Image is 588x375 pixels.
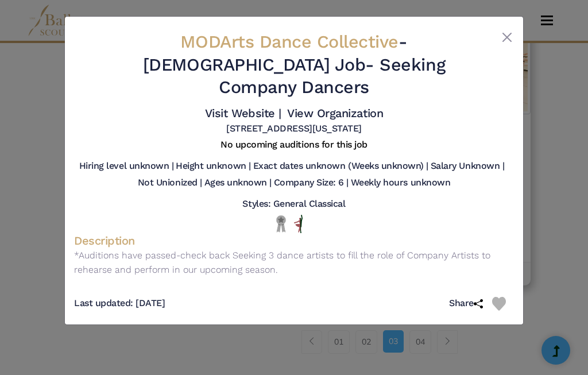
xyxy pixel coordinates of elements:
h4: Description [74,233,514,248]
h5: Not Unionized | [138,177,202,189]
h5: Company Size: 6 | [274,177,349,189]
h5: Hiring level unknown | [79,160,173,172]
h2: - - Seeking Company Dancers [111,30,477,99]
h5: Last updated: [DATE] [74,297,165,310]
img: Local [274,215,288,233]
h5: Exact dates unknown (Weeks unknown) | [253,160,428,172]
h5: Height unknown | [176,160,250,172]
h5: Styles: General Classical [242,198,345,210]
h5: Ages unknown | [204,177,272,189]
span: [DEMOGRAPHIC_DATA] Job [143,55,365,75]
h5: [STREET_ADDRESS][US_STATE] [226,123,362,135]
button: Close [500,30,514,44]
h5: Share [449,297,492,310]
a: View Organization [287,106,383,120]
h5: No upcoming auditions for this job [220,139,367,151]
h5: Salary Unknown | [431,160,504,172]
span: MODArts Dance Collective [180,32,398,52]
p: *Auditions have passed-check back Seeking 3 dance artists to fill the role of Company Artists to ... [74,248,514,277]
img: All [294,215,303,233]
h5: Weekly hours unknown [351,177,450,189]
img: Heart [492,297,506,311]
a: Visit Website | [205,106,281,120]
